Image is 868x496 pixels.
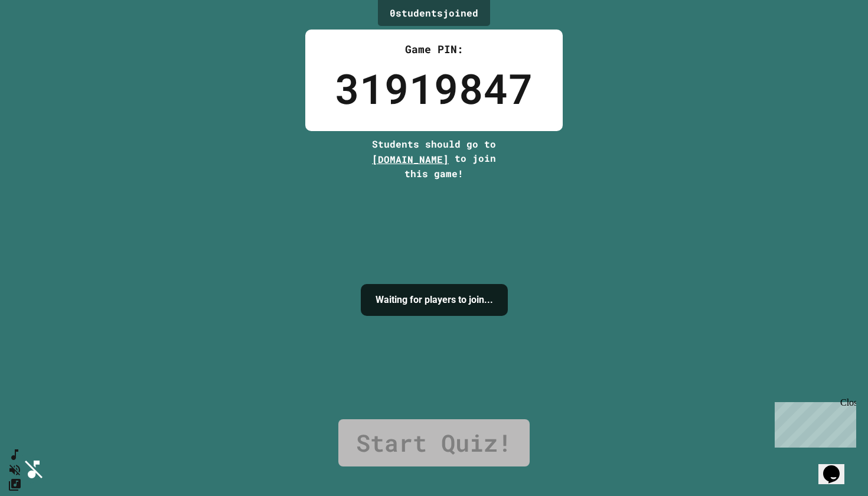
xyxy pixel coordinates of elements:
[818,449,856,484] iframe: chat widget
[372,153,449,165] span: [DOMAIN_NAME]
[8,462,22,477] button: Unmute music
[338,419,530,466] a: Start Quiz!
[8,477,22,492] button: Change Music
[5,5,81,75] div: Chat with us now!Close
[376,293,493,307] h4: Waiting for players to join...
[770,397,856,448] iframe: chat widget
[360,137,508,181] div: Students should go to to join this game!
[8,448,22,462] button: SpeedDial basic example
[335,57,533,119] div: 31919847
[335,41,533,57] div: Game PIN:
